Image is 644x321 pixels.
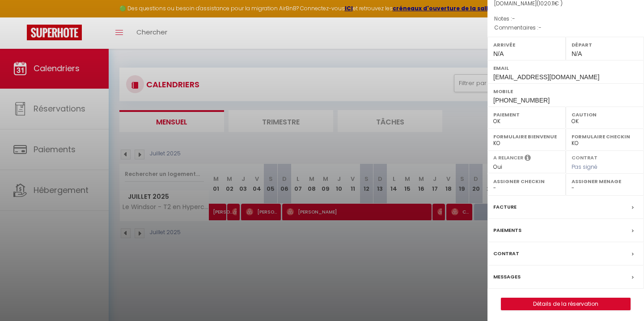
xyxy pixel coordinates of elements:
[572,163,597,171] span: Pas signé
[525,154,531,164] i: Sélectionner OUI si vous souhaiter envoyer les séquences de messages post-checkout
[501,298,631,310] button: Détails de la réservation
[493,40,560,49] label: Arrivée
[493,154,523,162] label: A relancer
[493,64,638,73] label: Email
[493,202,517,212] label: Facture
[493,50,504,57] span: N/A
[493,272,521,282] label: Messages
[493,177,560,186] label: Assigner Checkin
[572,132,638,141] label: Formulaire Checkin
[494,14,637,23] p: Notes :
[7,4,34,30] button: Ouvrir le widget de chat LiveChat
[572,177,638,186] label: Assigner Menage
[538,24,542,31] span: -
[572,40,638,49] label: Départ
[494,23,637,32] p: Commentaires :
[493,132,560,141] label: Formulaire Bienvenue
[572,110,638,119] label: Caution
[572,154,597,160] label: Contrat
[493,249,519,258] label: Contrat
[493,97,550,104] span: [PHONE_NUMBER]
[493,110,560,119] label: Paiement
[572,50,582,57] span: N/A
[493,73,599,81] span: [EMAIL_ADDRESS][DOMAIN_NAME]
[493,226,521,235] label: Paiements
[501,298,630,310] a: Détails de la réservation
[512,15,515,22] span: -
[493,87,638,96] label: Mobile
